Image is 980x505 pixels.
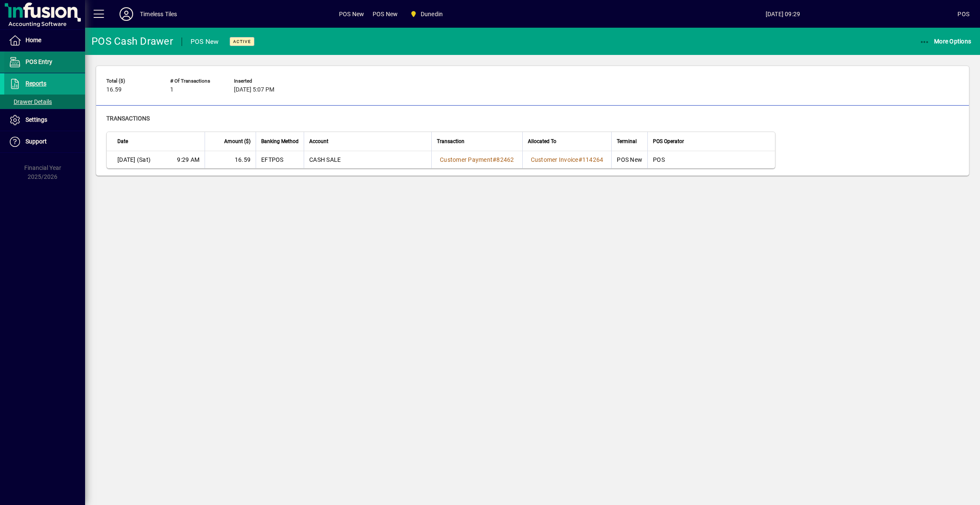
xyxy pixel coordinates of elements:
[339,7,364,21] span: POS New
[106,86,122,93] span: 16.59
[4,95,85,109] a: Drawer Details
[113,6,140,22] button: Profile
[233,39,251,44] span: Active
[421,7,443,21] span: Dunedin
[582,156,604,163] span: 114264
[4,131,85,152] a: Support
[917,34,974,49] button: More Options
[617,137,637,146] span: Terminal
[26,58,52,65] span: POS Entry
[177,155,199,164] span: 9:29 AM
[4,109,85,131] a: Settings
[106,78,157,84] span: Total ($)
[440,156,493,163] span: Customer Payment
[528,137,556,146] span: Allocated To
[309,137,328,146] span: Account
[234,78,285,84] span: Inserted
[437,155,517,164] a: Customer Payment#82462
[9,98,52,105] span: Drawer Details
[205,151,256,168] td: 16.59
[170,86,174,93] span: 1
[261,137,299,146] span: Banking Method
[106,115,150,122] span: Transactions
[4,52,85,73] a: POS Entry
[647,151,775,168] td: POS
[437,137,464,146] span: Transaction
[957,7,969,21] div: POS
[496,156,514,163] span: 82462
[234,86,274,93] span: [DATE] 5:07 PM
[611,151,647,168] td: POS New
[224,137,251,146] span: Amount ($)
[528,155,607,164] a: Customer Invoice#114264
[117,137,128,146] span: Date
[191,35,219,49] div: POS New
[91,34,173,48] div: POS Cash Drawer
[531,156,578,163] span: Customer Invoice
[406,6,446,22] span: Dunedin
[26,80,46,87] span: Reports
[578,156,582,163] span: #
[117,155,151,164] span: [DATE] (Sat)
[140,7,177,21] div: Timeless Tiles
[373,7,398,21] span: POS New
[26,138,47,145] span: Support
[653,137,684,146] span: POS Operator
[4,30,85,51] a: Home
[493,156,496,163] span: #
[304,151,431,168] td: CASH SALE
[920,38,971,45] span: More Options
[26,116,47,123] span: Settings
[608,7,958,21] span: [DATE] 09:29
[256,151,304,168] td: EFTPOS
[26,37,41,43] span: Home
[170,78,221,84] span: # of Transactions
